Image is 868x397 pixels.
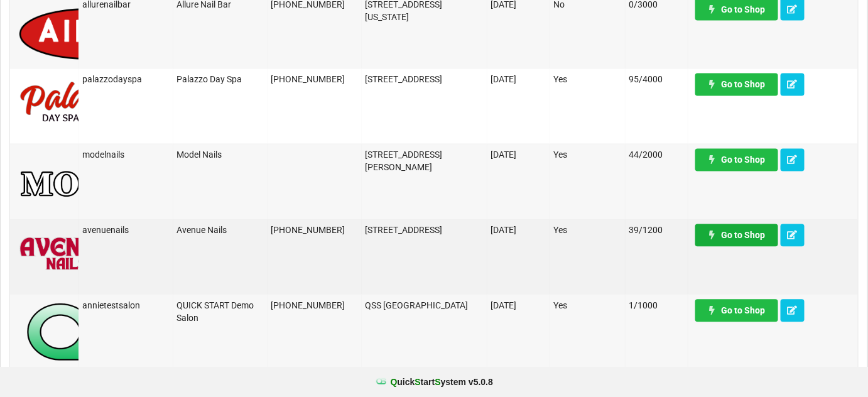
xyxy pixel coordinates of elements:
div: 1/1000 [629,300,685,312]
img: AvenueNails-Logo.png [13,224,118,287]
div: modelnails [82,149,170,161]
div: Yes [553,73,622,86]
img: PalazzoDaySpaNails-Logo.png [13,73,139,136]
div: [STREET_ADDRESS][PERSON_NAME] [365,149,484,174]
div: 44/2000 [629,149,685,161]
span: S [415,377,421,387]
div: avenuenails [82,224,170,237]
div: Yes [553,300,622,312]
div: [DATE] [491,149,546,161]
div: [DATE] [491,73,546,86]
div: Palazzo Day Spa [176,73,264,86]
div: [PHONE_NUMBER] [271,73,358,86]
span: S [435,377,440,387]
div: Yes [553,149,622,161]
div: Yes [553,224,622,237]
div: [STREET_ADDRESS] [365,224,484,237]
div: [DATE] [491,300,546,312]
b: uick tart ystem v 5.0.8 [391,376,493,388]
div: [STREET_ADDRESS] [365,73,484,86]
img: MN-Logo1.png [13,149,335,212]
a: Go to Shop [695,224,778,247]
div: [DATE] [491,224,546,237]
a: Go to Shop [695,73,778,96]
div: [PHONE_NUMBER] [271,224,358,237]
div: 39/1200 [629,224,685,237]
div: Avenue Nails [176,224,264,237]
div: QSS [GEOGRAPHIC_DATA] [365,300,484,312]
img: QSS_Logo.png [13,300,432,362]
div: QUICK START Demo Salon [176,300,264,325]
div: annietestsalon [82,300,170,312]
img: favicon.ico [375,376,388,388]
div: Model Nails [176,149,264,161]
div: [PHONE_NUMBER] [271,300,358,312]
div: 95/4000 [629,73,685,86]
div: palazzodayspa [82,73,170,86]
a: Go to Shop [695,149,778,171]
a: Go to Shop [695,300,778,322]
span: Q [391,377,398,387]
